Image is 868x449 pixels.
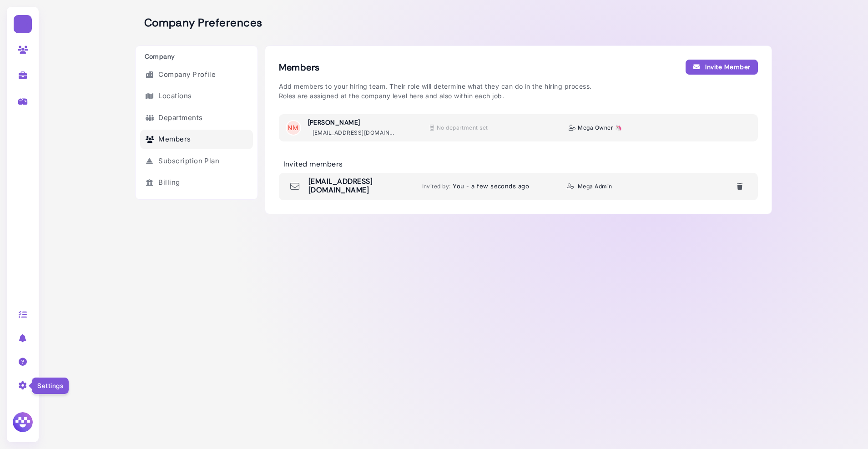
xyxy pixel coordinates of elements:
a: Locations [140,86,253,106]
h3: Invited members [279,160,758,168]
span: Invited by: [422,183,451,190]
a: Departments [140,108,253,128]
h3: [PERSON_NAME] [308,119,399,126]
div: Invite Member [693,62,751,72]
span: - [466,183,469,190]
time: Aug 13, 2025 [471,182,529,190]
a: Billing [140,173,253,192]
h2: Members [279,60,758,75]
a: Subscription Plan [140,151,253,171]
p: Add members to your hiring team. Their role will determine what they can do in the hiring process... [279,81,758,101]
div: Mega Admin [564,182,701,192]
a: Company Profile [140,65,253,85]
h3: Company [140,53,253,61]
h3: [EMAIL_ADDRESS][DOMAIN_NAME] [304,177,418,194]
button: Invite Member [686,60,758,75]
h2: Company Preferences [135,16,262,30]
div: You [422,182,560,191]
img: Megan [11,411,34,434]
p: [EMAIL_ADDRESS][DOMAIN_NAME] [308,129,399,137]
div: Mega Owner 🦄 [565,123,701,133]
span: NM [287,121,300,135]
div: No department set [430,124,556,132]
a: Members [140,130,253,149]
div: Settings [31,377,69,394]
